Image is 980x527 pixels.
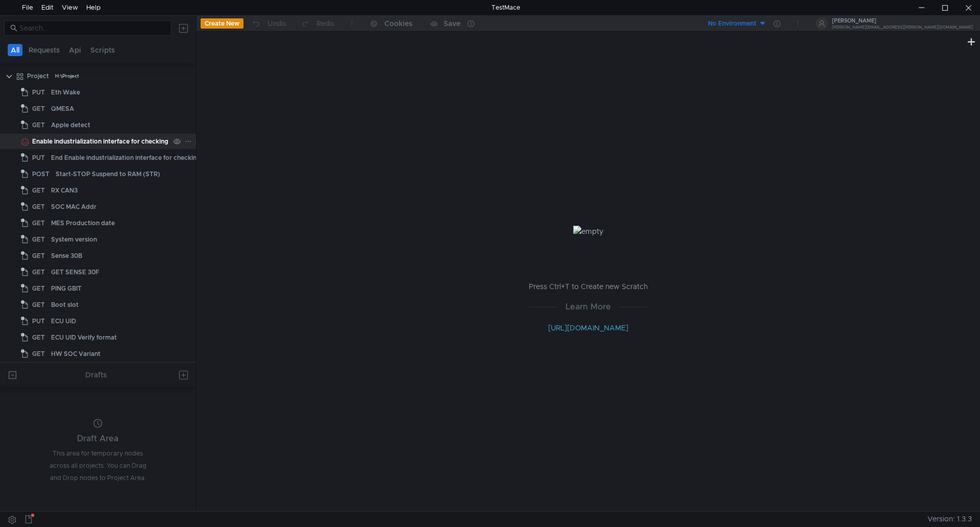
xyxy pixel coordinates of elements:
div: Sense 30B [51,248,82,263]
div: [PERSON_NAME] [832,18,973,23]
div: System version [51,232,97,247]
button: All [8,44,22,56]
span: GET [32,330,45,345]
div: Start-STOP Suspend to RAM (STR) [56,166,160,182]
div: Undo [267,17,286,30]
span: GET [32,183,45,198]
p: Press Ctrl+T to Create new Scratch [529,280,648,293]
span: PUT [32,150,45,165]
button: Redo [293,16,341,31]
span: Version: 1.3.3 [927,512,972,526]
button: No Environment [696,15,767,32]
button: Undo [243,16,293,31]
span: GET [32,281,45,296]
input: Search... [19,22,165,34]
div: Save [444,20,460,27]
div: QMESA [51,101,74,116]
div: HW SOC Variant [51,346,101,362]
div: End Enable industrialization interface for checking protection [51,150,234,165]
div: Enable industrialization interface for checking protection [32,134,202,149]
div: MES Production date [51,215,115,231]
span: GET [32,101,45,116]
button: Requests [26,44,63,56]
div: [PERSON_NAME][EMAIL_ADDRESS][PERSON_NAME][DOMAIN_NAME] [832,26,973,29]
div: Boot slot [51,297,79,313]
img: empty [573,226,603,237]
span: GET [32,346,45,362]
span: GET [32,265,45,280]
div: Project [27,68,49,84]
div: Cookies [384,17,412,30]
span: GET [32,215,45,231]
span: GET [32,117,45,133]
div: RX CAN3 [51,183,78,198]
span: PUT [32,314,45,329]
span: POST [32,166,50,182]
span: GET [32,297,45,313]
div: Eth Wake [51,85,80,100]
div: PING GBIT [51,281,82,296]
span: GET [32,199,45,214]
button: Scripts [87,44,118,56]
div: ECU UID Verify format [51,330,117,345]
div: Apple detect [51,117,90,133]
div: ECU UID [51,314,76,329]
div: SOC MAC Addr [51,199,96,214]
button: Create New [201,18,243,29]
div: H:\Project [55,68,79,84]
span: PUT [32,85,45,100]
div: No Environment [708,19,756,29]
button: Api [66,44,84,56]
div: GET SENSE 30F [51,265,100,280]
span: GET [32,232,45,247]
a: [URL][DOMAIN_NAME] [548,323,628,332]
div: Drafts [85,369,107,381]
div: Redo [316,17,334,30]
span: Learn More [557,300,619,313]
span: GET [32,248,45,263]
